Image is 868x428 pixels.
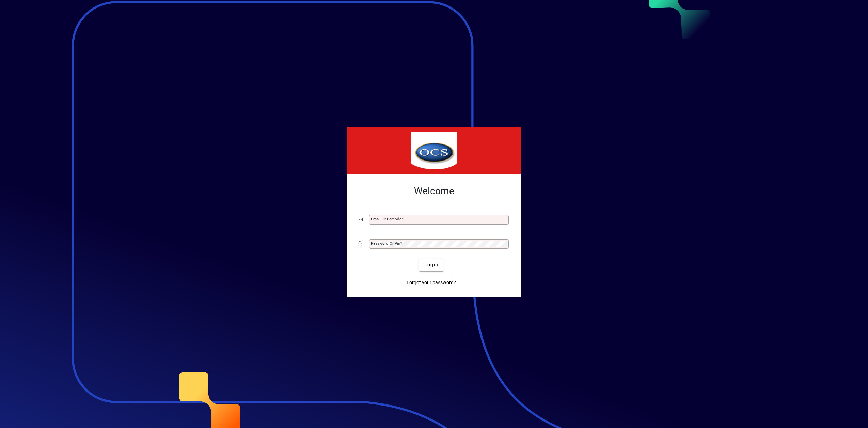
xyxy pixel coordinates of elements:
h2: Welcome [358,185,510,197]
span: Forgot your password? [407,279,456,286]
span: Login [424,261,438,269]
mat-label: Email or Barcode [371,217,401,221]
button: Login [419,259,444,271]
mat-label: Password or Pin [371,241,400,246]
a: Forgot your password? [404,277,459,289]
